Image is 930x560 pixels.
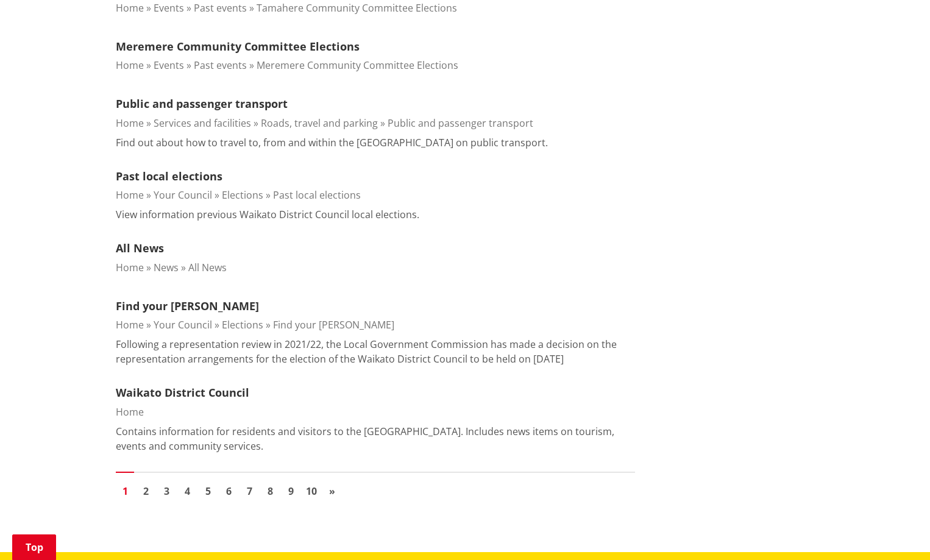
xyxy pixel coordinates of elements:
a: Go to page 3 [157,482,176,500]
a: Events [154,1,184,15]
a: Your Council [154,318,212,331]
p: Following a representation review in 2021/22, the Local Government Commission has made a decision... [116,337,635,366]
a: Waikato District Council [116,385,249,400]
a: Go to page 10 [302,482,321,500]
p: Find out about how to travel to, from and within the [GEOGRAPHIC_DATA] on public transport. [116,135,548,150]
a: Go to page 6 [219,482,238,500]
a: Top [12,534,56,560]
a: Find your [PERSON_NAME] [116,299,259,313]
a: All News [188,261,227,274]
a: Home [116,405,144,419]
a: Elections [222,188,263,202]
a: Services and facilities [154,116,251,130]
a: Go to page 2 [137,482,155,500]
p: View information previous Waikato District Council local elections. [116,207,419,222]
a: Meremere Community Committee Elections [116,39,360,54]
a: All News [116,241,164,255]
a: Events [154,58,184,72]
a: Home [116,188,144,202]
a: Home [116,58,144,72]
a: Roads, travel and parking [261,116,378,130]
span: » [329,484,335,498]
a: Go to page 7 [240,482,258,500]
a: Find your [PERSON_NAME] [273,318,394,331]
a: Home [116,116,144,130]
a: Public and passenger transport [388,116,533,130]
a: Go to page 5 [199,482,217,500]
a: Go to page 9 [282,482,300,500]
a: Past local elections [116,169,222,183]
a: Past events [194,58,247,72]
a: Go to page 4 [178,482,196,500]
a: Meremere Community Committee Elections [257,58,458,72]
a: Past events [194,1,247,15]
a: News [154,261,179,274]
a: Go to page 8 [261,482,279,500]
iframe: Messenger Launcher [874,509,918,553]
a: Home [116,261,144,274]
a: Your Council [154,188,212,202]
a: Public and passenger transport [116,96,288,111]
a: Page 1 [116,482,134,500]
nav: Pagination [116,472,635,503]
a: Home [116,1,144,15]
a: Go to next page [323,482,341,500]
p: Contains information for residents and visitors to the [GEOGRAPHIC_DATA]. Includes news items on ... [116,424,635,453]
a: Elections [222,318,263,331]
a: Past local elections [273,188,361,202]
a: Tamahere Community Committee Elections [257,1,457,15]
a: Home [116,318,144,331]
